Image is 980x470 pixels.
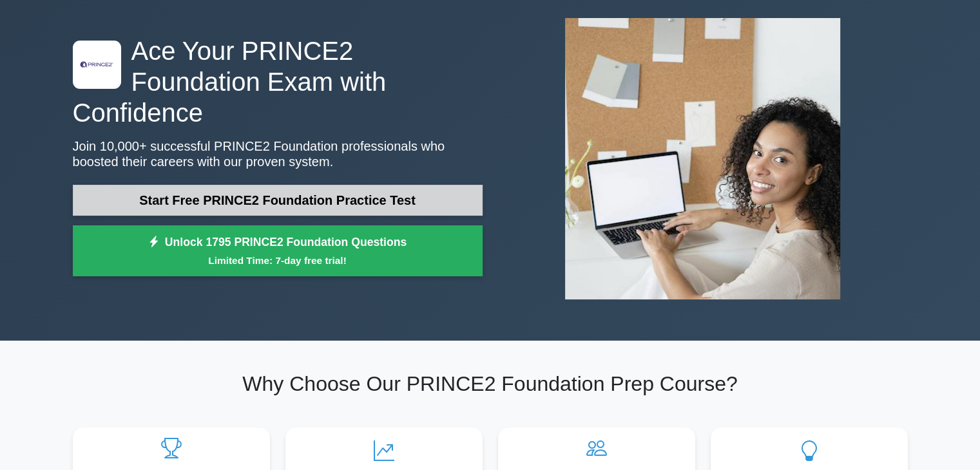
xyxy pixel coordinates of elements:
[73,35,483,128] h1: Ace Your PRINCE2 Foundation Exam with Confidence
[73,371,908,396] h2: Why Choose Our PRINCE2 Foundation Prep Course?
[73,185,483,216] a: Start Free PRINCE2 Foundation Practice Test
[73,225,483,277] a: Unlock 1795 PRINCE2 Foundation QuestionsLimited Time: 7-day free trial!
[89,253,466,268] small: Limited Time: 7-day free trial!
[73,138,483,169] p: Join 10,000+ successful PRINCE2 Foundation professionals who boosted their careers with our prove...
